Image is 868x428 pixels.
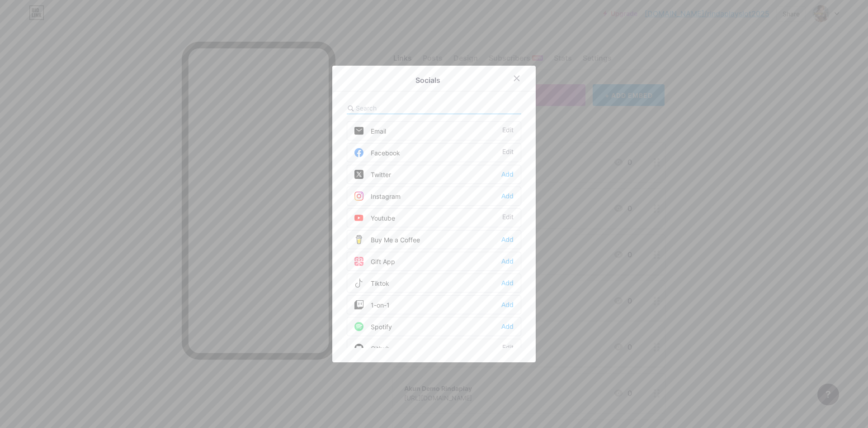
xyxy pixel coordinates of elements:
input: Search [356,103,456,113]
div: Add [501,300,514,309]
div: Add [501,192,514,201]
div: Email [354,126,386,135]
div: Spotify [354,322,392,331]
div: Tiktok [354,279,389,288]
div: Add [501,279,514,288]
div: 1-on-1 [354,300,390,309]
div: Instagram [354,192,401,201]
div: Add [501,170,514,179]
div: Edit [502,213,514,222]
div: Youtube [354,213,395,222]
div: Edit [502,126,514,135]
div: Edit [502,148,514,157]
div: Add [501,322,514,331]
div: Facebook [354,148,400,157]
div: Edit [502,344,514,353]
div: Add [501,257,514,266]
div: Github [354,344,390,353]
div: Socials [415,75,440,86]
div: Twitter [354,170,391,179]
div: Gift App [354,257,395,266]
div: Add [501,235,514,244]
div: Buy Me a Coffee [354,235,420,244]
